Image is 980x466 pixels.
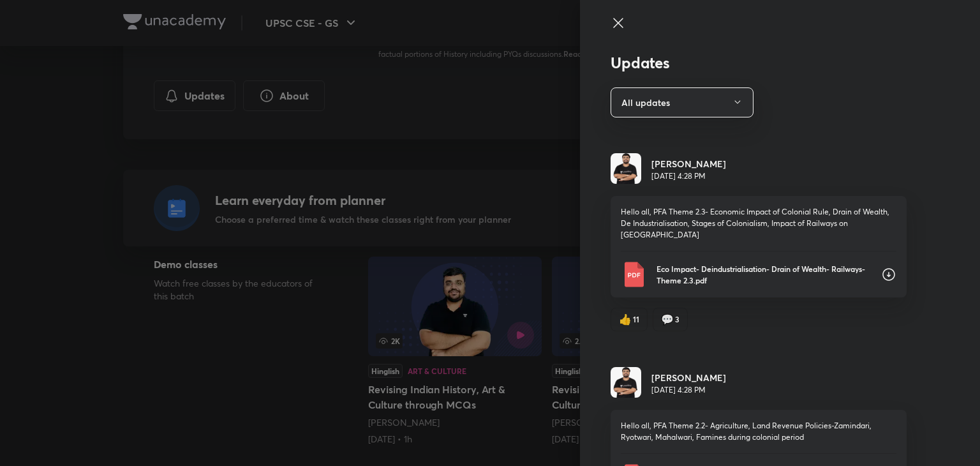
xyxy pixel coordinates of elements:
button: All updates [611,87,754,117]
h3: Updates [611,54,907,72]
span: like [619,313,632,325]
span: 11 [633,313,639,325]
img: Avatar [611,367,641,398]
h6: [PERSON_NAME] [651,157,726,170]
p: Hello all, PFA Theme 2.3- Economic Impact of Colonial Rule, Drain of Wealth, De Industrialisation... [621,206,896,241]
p: Eco Impact- Deindustrialisation- Drain of Wealth- Railways- Theme 2.3.pdf [657,263,871,286]
p: [DATE] 4:28 PM [651,384,726,396]
img: Avatar [611,153,641,184]
img: Pdf [621,262,646,287]
span: 3 [675,313,679,325]
h6: [PERSON_NAME] [651,371,726,384]
p: Hello all, PFA Theme 2.2- Agriculture, Land Revenue Policies-Zamindari, Ryotwari, Mahalwari, Fami... [621,420,896,443]
p: [DATE] 4:28 PM [651,170,726,182]
span: comment [661,313,674,325]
